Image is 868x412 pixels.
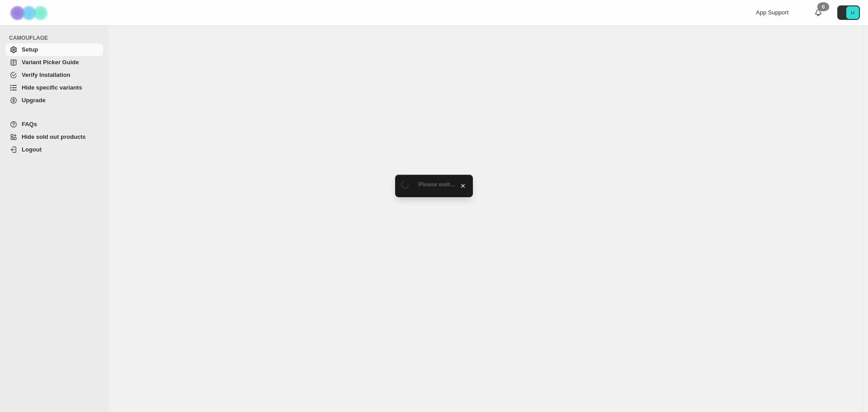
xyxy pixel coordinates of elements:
span: Hide sold out products [22,133,86,140]
a: Variant Picker Guide [5,56,103,69]
span: Avatar with initials H [846,6,859,19]
a: Setup [5,43,103,56]
a: Hide specific variants [5,81,103,94]
span: Verify Installation [22,71,71,78]
a: Logout [5,143,103,156]
button: Avatar with initials H [837,5,860,20]
span: Variant Picker Guide [22,59,79,66]
span: Hide specific variants [22,84,82,91]
span: FAQs [22,121,37,128]
a: 0 [814,8,823,17]
span: Upgrade [22,97,46,104]
a: Verify Installation [5,69,103,81]
a: Hide sold out products [5,131,103,143]
img: Camouflage [7,0,52,25]
span: App Support [756,9,788,16]
span: Setup [22,46,38,53]
span: Please wait... [419,181,455,188]
span: Logout [22,146,42,153]
a: FAQs [5,118,103,131]
span: CAMOUFLAGE [9,34,104,42]
div: 0 [817,2,829,11]
text: H [851,10,854,15]
a: Upgrade [5,94,103,107]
